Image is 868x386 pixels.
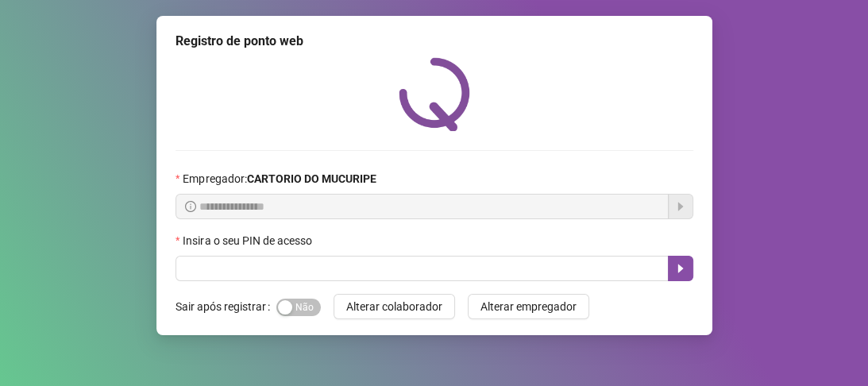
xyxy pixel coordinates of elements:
div: Registro de ponto web [176,32,693,51]
button: Alterar empregador [468,294,589,319]
span: info-circle [185,201,196,212]
label: Insira o seu PIN de acesso [176,232,322,249]
strong: CARTORIO DO MUCURIPE [246,172,376,185]
span: Empregador : [183,170,376,187]
span: Alterar colaborador [346,298,442,315]
span: Alterar empregador [480,298,577,315]
img: QRPoint [399,57,470,131]
label: Sair após registrar [176,294,276,319]
span: caret-right [674,262,687,275]
button: Alterar colaborador [334,294,455,319]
